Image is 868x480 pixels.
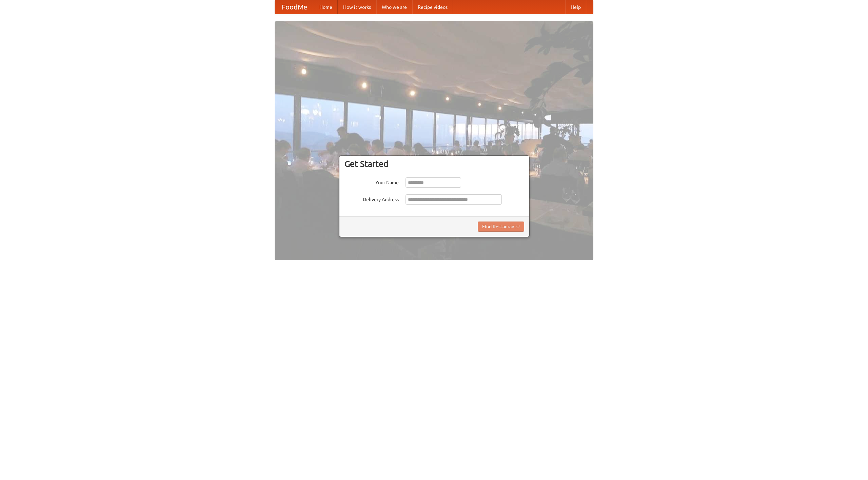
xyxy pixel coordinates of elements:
a: Who we are [376,0,412,14]
label: Your Name [344,177,399,186]
a: Home [314,0,338,14]
a: Help [565,0,586,14]
a: Recipe videos [412,0,453,14]
a: FoodMe [275,0,314,14]
button: Find Restaurants! [478,222,524,232]
h3: Get Started [344,159,524,169]
a: How it works [338,0,376,14]
label: Delivery Address [344,194,399,203]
